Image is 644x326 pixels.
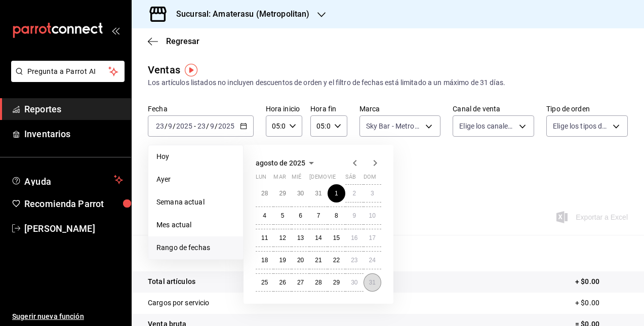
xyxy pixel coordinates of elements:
[206,122,209,130] span: /
[553,121,609,131] span: Elige los tipos de orden
[315,234,321,241] abbr: 14 de agosto de 2025
[328,251,345,269] button: 22 de agosto de 2025
[297,234,304,241] abbr: 13 de agosto de 2025
[279,257,286,264] abbr: 19 de agosto de 2025
[281,212,285,219] abbr: 5 de agosto de 2025
[292,184,309,202] button: 30 de julio de 2025
[261,279,268,286] abbr: 25 de agosto de 2025
[273,174,286,184] abbr: martes
[215,122,218,130] span: /
[292,229,309,247] button: 13 de agosto de 2025
[328,273,345,292] button: 29 de agosto de 2025
[156,151,235,162] span: Hoy
[453,105,534,112] label: Canal de venta
[261,190,268,197] abbr: 28 de julio de 2025
[297,279,304,286] abbr: 27 de agosto de 2025
[369,234,376,241] abbr: 17 de agosto de 2025
[273,273,291,292] button: 26 de agosto de 2025
[575,298,628,308] p: + $0.00
[168,8,309,20] h3: Sucursal: Amaterasu (Metropolitan)
[297,257,304,264] abbr: 20 de agosto de 2025
[12,311,123,322] span: Sugerir nueva función
[194,122,196,130] span: -
[333,257,340,264] abbr: 22 de agosto de 2025
[459,121,515,131] span: Elige los canales de venta
[345,229,363,247] button: 16 de agosto de 2025
[328,229,345,247] button: 15 de agosto de 2025
[256,251,273,269] button: 18 de agosto de 2025
[345,273,363,292] button: 30 de agosto de 2025
[364,174,376,184] abbr: domingo
[292,251,309,269] button: 20 de agosto de 2025
[156,174,235,185] span: Ayer
[309,207,327,225] button: 7 de agosto de 2025
[292,174,301,184] abbr: miércoles
[148,62,180,77] div: Ventas
[297,190,304,197] abbr: 30 de julio de 2025
[369,212,376,219] abbr: 10 de agosto de 2025
[364,273,381,292] button: 31 de agosto de 2025
[148,77,628,88] div: Los artículos listados no incluyen descuentos de orden y el filtro de fechas está limitado a un m...
[351,234,357,241] abbr: 16 de agosto de 2025
[7,73,125,84] a: Pregunta a Parrot AI
[364,184,381,202] button: 3 de agosto de 2025
[279,190,286,197] abbr: 29 de julio de 2025
[176,122,193,130] input: ----
[11,61,125,82] button: Pregunta a Parrot AI
[256,159,305,167] span: agosto de 2025
[352,190,356,197] abbr: 2 de agosto de 2025
[210,122,215,130] input: --
[261,234,268,241] abbr: 11 de agosto de 2025
[165,122,168,130] span: /
[256,273,273,292] button: 25 de agosto de 2025
[256,174,266,184] abbr: lunes
[256,229,273,247] button: 11 de agosto de 2025
[352,212,356,219] abbr: 9 de agosto de 2025
[345,184,363,202] button: 2 de agosto de 2025
[261,257,268,264] abbr: 18 de agosto de 2025
[309,184,327,202] button: 31 de julio de 2025
[197,122,206,130] input: --
[309,229,327,247] button: 14 de agosto de 2025
[333,279,340,286] abbr: 29 de agosto de 2025
[156,220,235,230] span: Mes actual
[328,174,336,184] abbr: viernes
[24,127,123,141] span: Inventarios
[155,122,165,130] input: --
[328,207,345,225] button: 8 de agosto de 2025
[148,105,254,112] label: Fecha
[345,174,356,184] abbr: sábado
[345,251,363,269] button: 23 de agosto de 2025
[309,174,369,184] abbr: jueves
[24,102,123,116] span: Reportes
[166,36,199,46] span: Regresar
[156,197,235,208] span: Semana actual
[185,64,197,76] img: Tooltip marker
[317,212,320,219] abbr: 7 de agosto de 2025
[256,207,273,225] button: 4 de agosto de 2025
[315,190,321,197] abbr: 31 de julio de 2025
[333,234,340,241] abbr: 15 de agosto de 2025
[156,242,235,253] span: Rango de fechas
[279,234,286,241] abbr: 12 de agosto de 2025
[364,251,381,269] button: 24 de agosto de 2025
[24,197,123,211] span: Recomienda Parrot
[273,184,291,202] button: 29 de julio de 2025
[310,105,347,112] label: Hora fin
[148,36,199,46] button: Regresar
[292,207,309,225] button: 6 de agosto de 2025
[27,66,109,77] span: Pregunta a Parrot AI
[263,212,266,219] abbr: 4 de agosto de 2025
[168,122,173,130] input: --
[335,190,338,197] abbr: 1 de agosto de 2025
[256,184,273,202] button: 28 de julio de 2025
[371,190,374,197] abbr: 3 de agosto de 2025
[273,207,291,225] button: 5 de agosto de 2025
[299,212,302,219] abbr: 6 de agosto de 2025
[315,257,321,264] abbr: 21 de agosto de 2025
[351,257,357,264] abbr: 23 de agosto de 2025
[111,26,119,34] button: open_drawer_menu
[364,207,381,225] button: 10 de agosto de 2025
[256,157,317,169] button: agosto de 2025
